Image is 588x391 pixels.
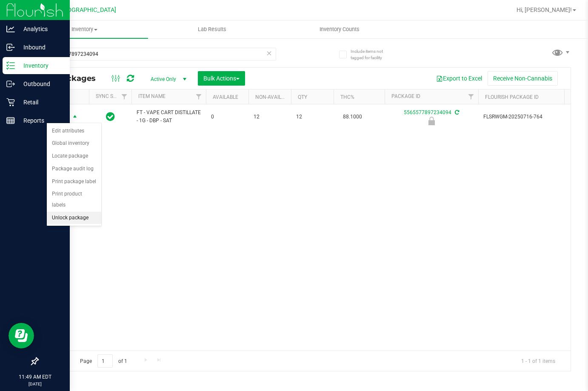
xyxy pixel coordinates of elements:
[6,61,15,70] inline-svg: Inventory
[15,24,66,34] p: Analytics
[203,75,240,82] span: Bulk Actions
[186,26,238,33] span: Lab Results
[266,48,272,59] span: Clear
[383,117,480,125] div: Newly Received
[137,109,201,125] span: FT - VAPE CART DISTILLATE - 1G - DBP - SAT
[517,6,572,13] span: Hi, [PERSON_NAME]!
[391,93,420,99] a: Package ID
[106,111,115,123] span: In Sync
[15,79,66,89] p: Outbound
[6,98,15,106] inline-svg: Retail
[58,6,116,14] span: [GEOGRAPHIC_DATA]
[148,20,276,38] a: Lab Results
[97,354,113,368] input: 1
[138,93,166,99] a: Item Name
[20,26,148,33] span: Inventory
[47,125,101,138] li: Edit attributes
[351,48,393,61] span: Include items not tagged for facility
[6,80,15,88] inline-svg: Outbound
[37,48,276,60] input: Search Package ID, Item Name, SKU, Lot or Part Number...
[431,71,488,86] button: Export to Excel
[213,94,238,100] a: Available
[454,109,459,115] span: Sync from Compliance System
[254,113,286,121] span: 12
[339,111,366,123] span: 88.1000
[20,20,148,38] a: Inventory
[73,354,134,368] span: Page of 1
[15,60,66,71] p: Inventory
[276,20,403,38] a: Inventory Counts
[47,175,101,188] li: Print package label
[15,115,66,126] p: Reports
[514,354,562,367] span: 1 - 1 of 1 items
[117,89,131,104] a: Filter
[255,94,293,100] a: Non-Available
[47,188,101,211] li: Print product labels
[47,150,101,163] li: Locate package
[15,42,66,52] p: Inbound
[70,111,80,123] span: select
[4,373,66,381] p: 11:49 AM EDT
[44,74,104,83] span: All Packages
[6,116,15,125] inline-svg: Reports
[485,94,539,100] a: Flourish Package ID
[6,25,15,33] inline-svg: Analytics
[198,71,245,86] button: Bulk Actions
[192,89,206,104] a: Filter
[47,163,101,175] li: Package audit log
[483,113,567,121] span: FLSRWGM-20250716-764
[6,43,15,52] inline-svg: Inbound
[15,97,66,107] p: Retail
[340,94,354,100] a: THC%
[9,323,34,348] iframe: Resource center
[298,94,307,100] a: Qty
[211,113,243,121] span: 0
[47,137,101,150] li: Global inventory
[488,71,558,86] button: Receive Non-Cannabis
[96,93,128,99] a: Sync Status
[4,381,66,387] p: [DATE]
[296,113,328,121] span: 12
[464,89,478,104] a: Filter
[404,109,451,115] a: 5565577897234094
[308,26,371,33] span: Inventory Counts
[47,212,101,224] li: Unlock package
